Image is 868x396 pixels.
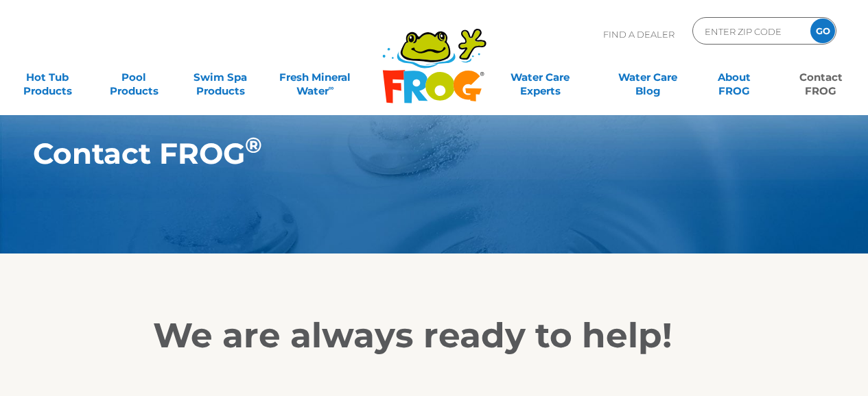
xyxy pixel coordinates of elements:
a: Water CareBlog [614,64,681,91]
a: Swim SpaProducts [187,64,254,91]
a: PoolProducts [100,64,167,91]
h2: We are always ready to help! [153,315,716,356]
a: Fresh MineralWater∞ [273,64,357,91]
a: ContactFROG [787,64,854,91]
h1: Contact FROG [33,137,772,170]
a: Hot TubProducts [14,64,81,91]
input: GO [810,18,835,43]
a: Water CareExperts [486,64,595,91]
a: AboutFROG [701,64,768,91]
p: Find A Dealer [603,17,675,51]
input: Zip Code Form [703,21,796,41]
sup: ® [245,132,262,158]
sup: ∞ [329,83,334,92]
